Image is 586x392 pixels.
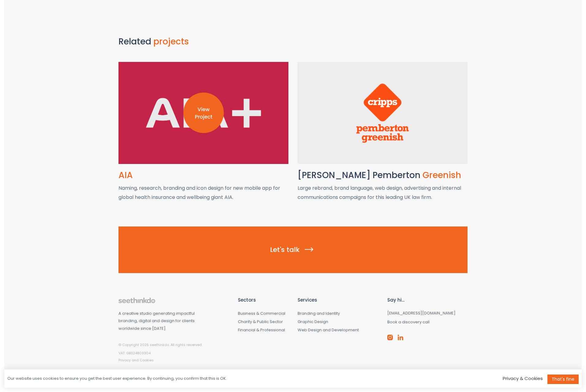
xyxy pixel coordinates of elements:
[298,169,370,181] span: [PERSON_NAME]
[118,226,468,273] a: Let's talk
[238,319,283,325] a: Charity & Public Sector
[387,319,430,325] a: Book a discovery call
[118,169,133,181] span: AIA
[298,327,359,333] a: Web Design and Development
[373,169,420,181] span: Pemberton
[7,376,227,382] div: Our website uses cookies to ensure you get the best user experience. By continuing, you confirm t...
[298,310,340,316] a: Branding and Identity
[238,327,285,333] a: Financial & Professional
[387,298,468,303] h6: Say hi...
[118,350,229,356] p: VAT: GB324809304
[387,310,456,316] a: [EMAIL_ADDRESS][DOMAIN_NAME]
[387,335,393,340] img: instagram-brand.png
[118,184,288,202] p: Naming, research, branding and icon design for new mobile app for global health insurance and wel...
[423,169,461,181] span: Greenish
[238,310,285,316] a: Business & Commercial
[118,36,151,48] span: Related
[118,62,288,164] a: View Project
[118,310,229,333] p: A creative studio generating impactful branding, digital and design for clients worldwide since [...
[298,171,468,180] h2: Cripps Pemberton Greenish
[298,319,328,325] a: Graphic Design
[270,245,316,254] span: Let's talk
[298,298,378,303] h6: Services
[118,171,288,180] h2: AIA
[238,298,288,303] h6: Sectors
[118,342,229,348] p: © Copyright 2025 seethinkdo. All rights reserved.
[118,358,154,363] a: Privacy and Cookies
[183,93,224,133] img: View Project
[298,184,468,202] p: Large rebrand, brand language, web design, advertising and internal communications campaigns for ...
[398,335,403,340] img: linkedin-brand.png
[118,37,468,47] h2: Related projects
[153,36,189,48] span: projects
[503,375,543,382] a: Privacy & Cookies
[547,375,579,384] a: That's fine
[118,298,155,303] img: footer-logo.png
